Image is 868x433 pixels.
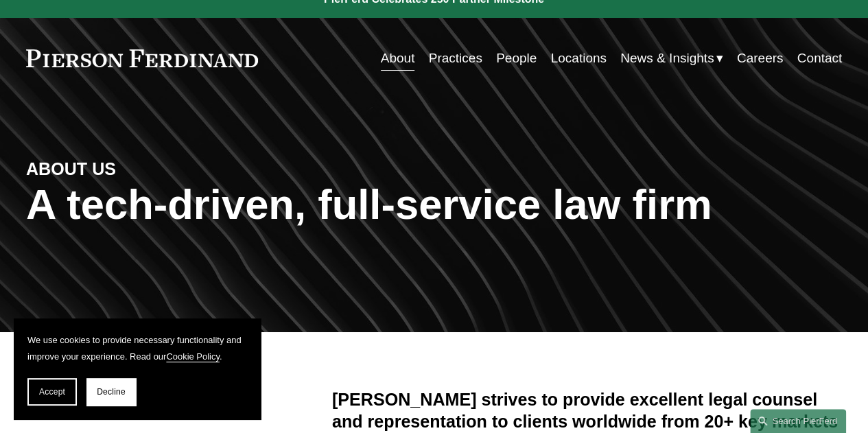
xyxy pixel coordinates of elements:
button: Decline [86,378,136,406]
a: Careers [737,45,784,71]
a: Locations [550,45,606,71]
a: Cookie Policy [166,351,220,362]
span: Accept [39,387,65,397]
section: Cookie banner [14,318,261,419]
button: Accept [27,378,77,406]
span: News & Insights [620,47,714,70]
a: Contact [797,45,843,71]
p: We use cookies to provide necessary functionality and improve your experience. Read our . [27,332,247,364]
span: Decline [97,387,126,397]
a: Search this site [750,409,846,433]
a: People [496,45,537,71]
h1: A tech-driven, full-service law firm [26,180,842,229]
strong: ABOUT US [26,159,116,178]
a: About [381,45,415,71]
a: folder dropdown [620,45,723,71]
a: Practices [429,45,482,71]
